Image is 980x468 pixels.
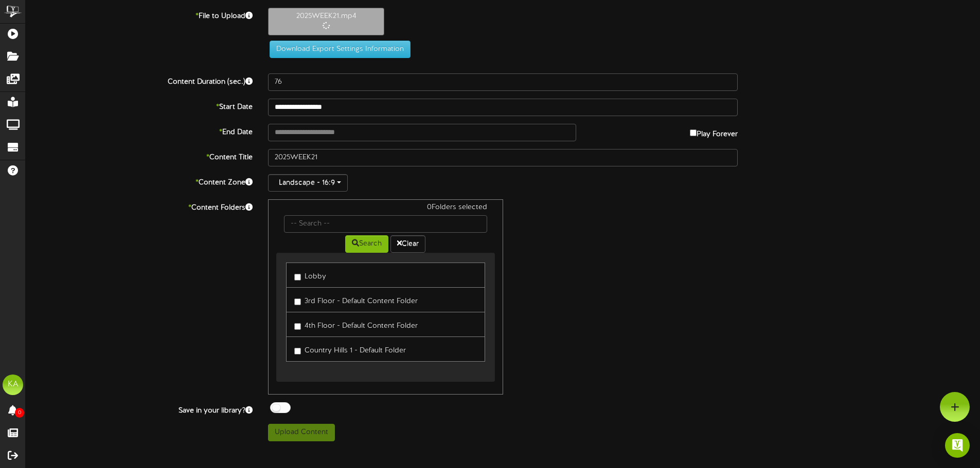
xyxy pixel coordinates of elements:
[18,149,260,163] label: Content Title
[294,348,301,354] input: Country Hills 1 - Default Folder
[268,174,348,192] button: Landscape - 16:9
[18,174,260,188] label: Content Zone
[390,235,425,253] button: Clear
[268,424,335,441] button: Upload Content
[18,99,260,113] label: Start Date
[294,274,301,280] input: Lobby
[18,8,260,22] label: File to Upload
[284,215,487,233] input: -- Search --
[294,298,301,305] input: 3rd Floor - Default Content Folder
[3,375,23,395] div: KA
[276,202,494,215] div: 0 Folders selected
[294,268,326,282] label: Lobby
[294,317,418,331] label: 4th Floor - Default Content Folder
[294,293,418,307] label: 3rd Floor - Default Content Folder
[294,323,301,330] input: 4th Floor - Default Content Folder
[945,433,970,458] div: Open Intercom Messenger
[294,342,406,356] label: Country Hills 1 - Default Folder
[18,199,260,213] label: Content Folders
[690,124,738,140] label: Play Forever
[18,73,260,87] label: Content Duration (sec.)
[690,129,697,136] input: Play Forever
[264,45,411,53] a: Download Export Settings Information
[268,149,738,166] input: Title of this Content
[15,408,24,418] span: 0
[345,235,388,253] button: Search
[270,41,411,58] button: Download Export Settings Information
[18,124,260,138] label: End Date
[18,402,260,416] label: Save in your library?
